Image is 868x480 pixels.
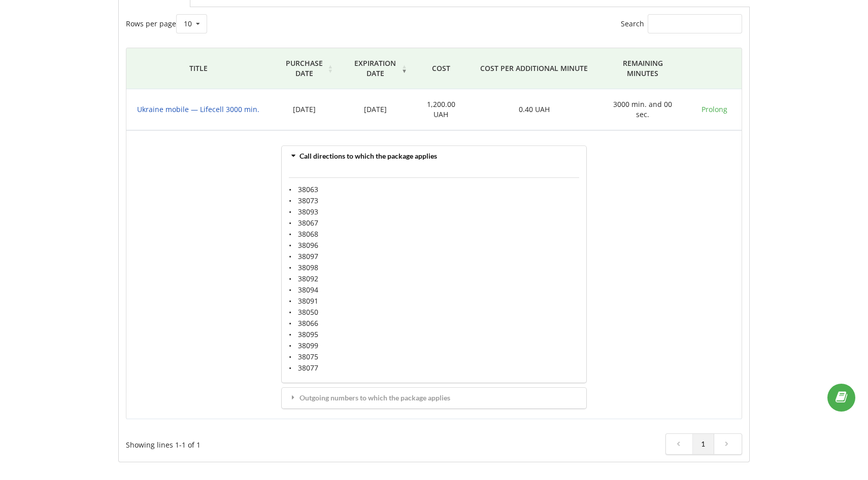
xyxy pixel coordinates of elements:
li: 38075 [298,351,580,362]
li: 38098 [298,262,580,273]
th: Cost [412,48,470,89]
th: Purchase date: activate to sort column ascending [270,48,338,89]
div: Outgoing numbers to which the package applies [282,388,586,409]
li: 38091 [298,296,580,307]
th: Expiration date: activate to sort column ascending [338,48,412,89]
li: 38097 [298,251,580,262]
li: 38073 [298,195,580,206]
li: 38066 [298,318,580,329]
div: Call directions to which the package applies [282,146,586,167]
li: 38050 [298,307,580,318]
li: 38093 [298,206,580,217]
th: Cost per additional minute [470,48,598,89]
li: 38095 [298,329,580,340]
span: Ukraine mobile — Lifecell 3000 min. [137,104,259,114]
th: Remaining minutes [598,48,687,89]
li: 38063 [298,186,580,195]
div: 10 [184,20,192,27]
li: 38067 [298,217,580,229]
td: [DATE] [338,89,412,130]
input: Search [648,14,742,33]
label: Rows per page [126,19,207,28]
li: 38068 [298,229,580,240]
li: 38096 [298,240,580,251]
td: [DATE] [270,89,338,130]
td: 1,200.00 UAH [412,89,470,130]
li: 38094 [298,284,580,296]
label: Search [621,19,742,28]
div: Showing lines 1-1 of 1 [126,433,387,450]
li: 38077 [298,362,580,372]
a: Prolong [702,104,727,114]
td: 3000 min. and 00 sec. [598,89,687,130]
li: 38092 [298,273,580,284]
th: Title [126,48,270,89]
a: 1 [693,434,714,454]
li: 38099 [298,340,580,351]
td: 0.40 UAH [470,89,598,130]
